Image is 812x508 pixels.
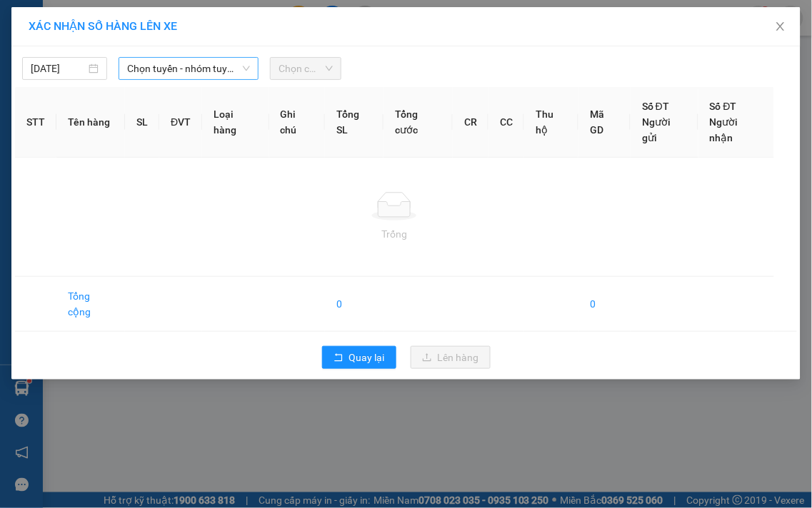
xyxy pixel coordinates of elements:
[202,87,269,158] th: Loại hàng
[325,87,384,158] th: Tổng SL
[125,87,159,158] th: SL
[159,87,202,158] th: ĐVT
[524,87,578,158] th: Thu hộ
[242,64,251,73] span: down
[775,21,786,32] span: close
[642,101,669,112] span: Số ĐT
[26,226,763,242] div: Trống
[279,58,333,79] span: Chọn chuyến
[31,61,86,76] input: 14/10/2025
[56,87,125,158] th: Tên hàng
[710,116,738,143] span: Người nhận
[325,277,384,332] td: 0
[349,350,385,365] span: Quay lại
[578,87,631,158] th: Mã GD
[453,87,488,158] th: CR
[642,116,671,143] span: Người gửi
[127,58,250,79] span: Chọn tuyến - nhóm tuyến
[29,19,177,33] span: XÁC NHẬN SỐ HÀNG LÊN XE
[578,277,631,332] td: 0
[710,101,737,112] span: Số ĐT
[334,352,344,364] span: rollback
[322,346,396,369] button: rollbackQuay lại
[56,277,125,332] td: Tổng cộng
[411,346,491,369] button: uploadLên hàng
[761,7,801,47] button: Close
[488,87,524,158] th: CC
[384,87,453,158] th: Tổng cước
[15,87,56,158] th: STT
[269,87,326,158] th: Ghi chú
